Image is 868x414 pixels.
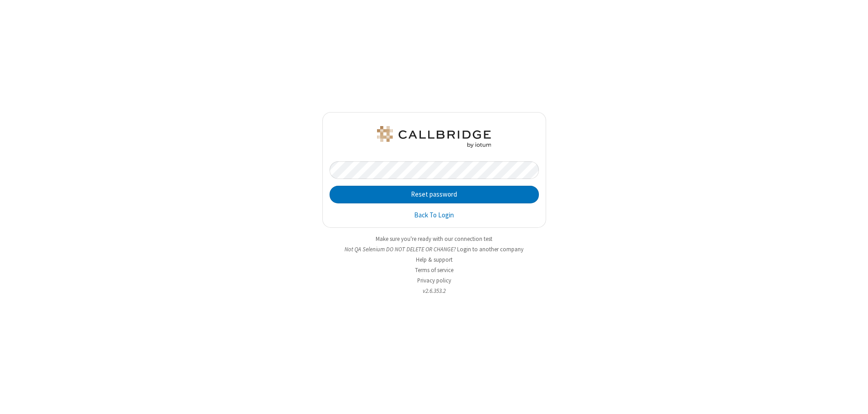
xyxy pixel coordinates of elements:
img: QA Selenium DO NOT DELETE OR CHANGE [375,126,493,148]
iframe: Chat [845,390,861,408]
button: Login to another company [457,245,524,254]
a: Help & support [416,256,453,263]
a: Terms of service [415,266,453,274]
a: Make sure you're ready with our connection test [376,235,492,243]
a: Privacy policy [417,277,451,284]
a: Back To Login [414,210,454,221]
button: Reset password [330,186,539,204]
li: Not QA Selenium DO NOT DELETE OR CHANGE? [322,245,546,254]
li: v2.6.353.2 [322,287,546,295]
